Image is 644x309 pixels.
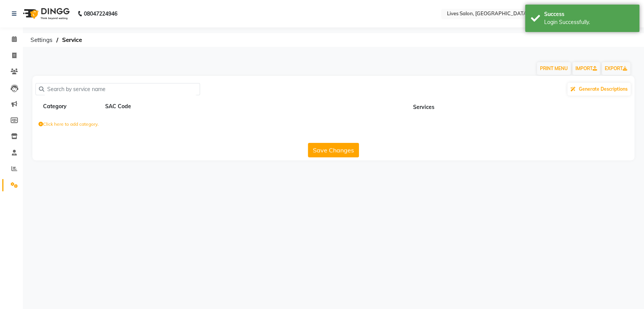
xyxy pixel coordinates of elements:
button: Generate Descriptions [567,83,631,96]
span: Settings [27,33,56,47]
button: Save Changes [308,143,359,157]
span: Service [58,33,86,47]
button: PRINT MENU [537,62,571,75]
th: Services [213,99,634,114]
label: Click here to add category. [38,121,99,128]
div: Category [42,102,101,111]
div: SAC Code [104,102,163,111]
a: IMPORT [572,62,600,75]
div: Success [544,10,634,18]
img: logo [19,3,72,24]
a: EXPORT [602,62,630,75]
div: Login Successfully. [544,18,634,26]
span: Generate Descriptions [579,86,628,92]
b: 08047224946 [84,3,117,24]
input: Search by service name [44,83,197,95]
